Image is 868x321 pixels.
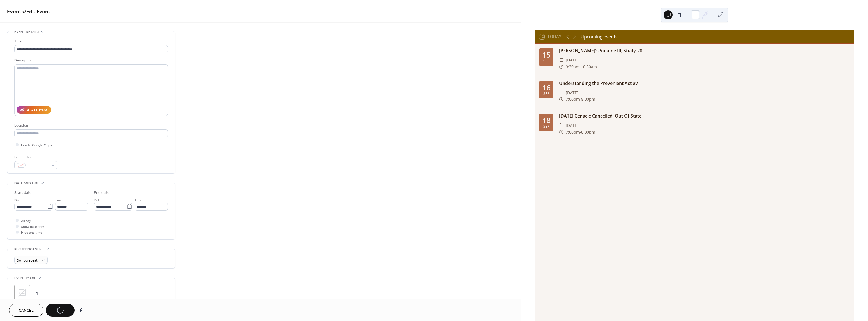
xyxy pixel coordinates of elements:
span: Event details [14,29,39,35]
span: All day [21,218,31,224]
div: ​ [559,63,564,70]
span: Time [55,197,63,203]
div: ; [14,285,30,301]
div: 16 [542,84,550,91]
span: Time [135,197,142,203]
div: Sep [543,92,550,96]
span: Date [14,197,22,203]
div: ​ [559,129,564,136]
div: 15 [542,51,550,58]
div: ​ [559,96,564,103]
div: 18 [542,117,550,124]
span: - [580,63,581,70]
span: Link to Google Maps [21,142,52,148]
span: Recurring event [14,246,44,252]
span: 8:00pm [581,96,595,103]
span: Do not repeat [17,257,38,264]
span: 7:00pm [566,96,580,103]
span: Date and time [14,180,39,186]
div: Event color [14,154,56,160]
span: - [580,129,581,136]
span: 8:30pm [581,129,595,136]
div: ​ [559,90,564,96]
span: Event image [14,275,36,281]
a: Events [7,6,24,17]
span: 7:00pm [566,129,580,136]
div: Start date [14,190,32,196]
span: - [580,96,581,103]
span: Hide end time [21,230,42,236]
div: Upcoming events [581,33,618,40]
span: 10:30am [581,63,597,70]
div: Title [14,38,167,44]
span: [DATE] [566,90,578,96]
div: AI Assistant [27,107,47,113]
div: End date [94,190,110,196]
div: [DATE] Cenacle Cancelled, Out Of State [559,113,850,119]
div: Location [14,123,167,129]
button: Cancel [9,304,43,317]
button: AI Assistant [17,106,51,114]
span: Cancel [19,308,34,314]
span: [DATE] [566,122,578,129]
div: ​ [559,122,564,129]
div: ​ [559,57,564,63]
div: [PERSON_NAME]'s Volume III, Study #8 [559,47,850,54]
div: Sep [543,59,550,63]
span: 9:30am [566,63,580,70]
span: [DATE] [566,57,578,63]
span: / Edit Event [24,6,50,17]
div: Understanding the Prevenient Act #7 [559,80,850,87]
span: Date [94,197,101,203]
div: Description [14,58,167,63]
div: Sep [543,125,550,129]
span: Show date only [21,224,44,230]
